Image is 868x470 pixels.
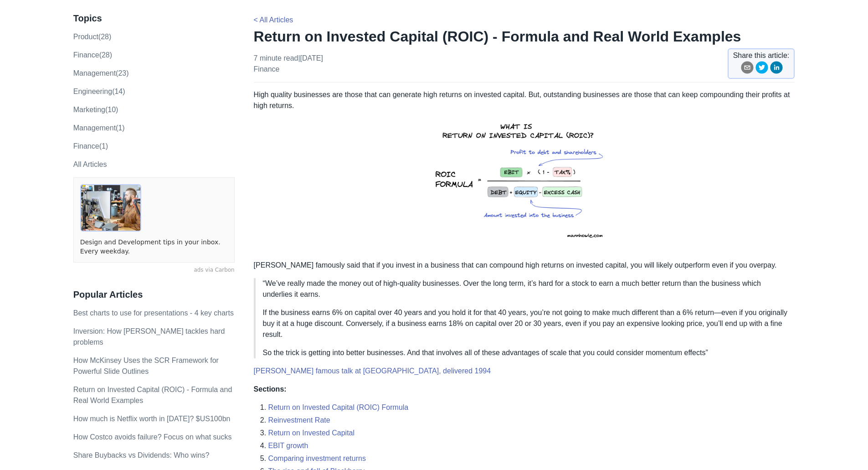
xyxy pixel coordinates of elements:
a: finance(28) [73,51,112,59]
a: product(28) [73,33,112,41]
a: Return on Invested Capital (ROIC) Formula [268,403,409,411]
h3: Topics [73,13,235,24]
a: < All Articles [254,16,293,24]
a: Return on Invested Capital [268,429,354,437]
p: “We’ve really made the money out of high-quality businesses. Over the long term, it’s hard for a ... [263,278,788,300]
h3: Popular Articles [73,289,235,300]
a: How much is Netflix worth in [DATE]? $US100bn [73,415,231,423]
p: 7 minute read | [DATE] [254,53,323,75]
a: ads via Carbon [73,266,235,274]
p: [PERSON_NAME] famously said that if you invest in a business that can compound high returns on in... [254,260,795,271]
button: linkedin [770,61,783,77]
a: Design and Development tips in your inbox. Every weekday. [80,238,228,256]
a: EBIT growth [268,442,308,449]
a: How McKinsey Uses the SCR Framework for Powerful Slide Outlines [73,356,219,375]
a: finance [254,65,280,73]
a: marketing(10) [73,106,118,114]
p: If the business earns 6% on capital over 40 years and you hold it for that 40 years, you’re not g... [263,307,788,340]
a: Best charts to use for presentations - 4 key charts [73,309,234,317]
a: Reinvestment Rate [268,416,330,424]
a: Return on Invested Capital (ROIC) - Formula and Real World Examples [73,386,232,404]
button: email [741,61,754,77]
a: Finance(1) [73,142,108,150]
h1: Return on Invested Capital (ROIC) - Formula and Real World Examples [254,27,795,46]
p: High quality businesses are those that can generate high returns on invested capital. But, outsta... [254,89,795,253]
img: ads via Carbon [80,184,141,232]
a: How Costco avoids failure? Focus on what sucks [73,433,232,441]
a: Share Buybacks vs Dividends: Who wins? [73,451,210,459]
a: All Articles [73,160,107,168]
a: engineering(14) [73,88,125,95]
a: Management(1) [73,124,125,132]
img: return-on-invested-capital [423,111,625,253]
a: Comparing investment returns [268,455,366,462]
button: twitter [755,61,768,77]
a: management(23) [73,69,129,77]
p: So the trick is getting into better businesses. And that involves all of these advantages of scal... [263,347,788,358]
a: Inversion: How [PERSON_NAME] tackles hard problems [73,327,225,346]
span: Share this article: [733,50,790,61]
strong: Sections: [254,385,287,393]
a: [PERSON_NAME] famous talk at [GEOGRAPHIC_DATA], delivered 1994 [254,367,491,375]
